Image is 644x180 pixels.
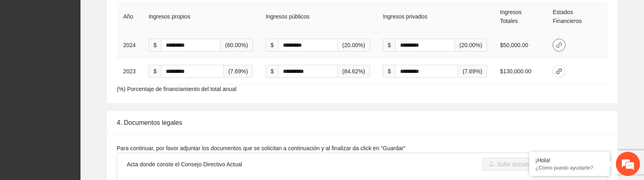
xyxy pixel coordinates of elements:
[493,1,546,32] th: Ingresos Totales
[338,65,370,78] span: (84.62%)
[117,32,142,58] td: 2024
[149,65,161,78] span: $
[117,145,405,151] span: Para continuar, por favor adjuntar los documentos que se solicitan a continuación y al finalizar ...
[553,42,565,48] span: link
[117,111,608,134] div: 4. Documentos legales
[546,1,608,32] th: Estados Financieros
[117,1,142,32] th: Año
[553,68,565,74] span: link
[482,161,547,168] span: uploadSubir documento
[132,4,151,23] div: Minimizar ventana de chat en vivo
[553,39,566,52] button: link
[42,41,135,52] div: Chatee con nosotros ahora
[149,39,161,52] span: $
[493,32,546,58] td: $50,000.00
[266,65,278,78] span: $
[259,1,376,32] th: Ingresos públicos
[383,39,395,52] span: $
[493,58,546,85] td: $130,000.00
[553,65,566,78] button: link
[4,106,153,134] textarea: Escriba su mensaje y pulse “Intro”
[376,1,493,32] th: Ingresos privados
[482,158,547,171] button: uploadSubir documento
[221,39,253,52] span: (60.00%)
[117,153,607,176] li: Acta donde conste el Consejo Directivo Actual
[224,65,253,78] span: (7.69%)
[455,39,487,52] span: (20.00%)
[117,58,142,85] td: 2023
[383,65,395,78] span: $
[338,39,370,52] span: (20.00%)
[47,51,111,132] span: Estamos en línea.
[458,65,487,78] span: (7.69%)
[535,165,604,171] p: ¿Cómo puedo ayudarte?
[535,157,604,163] div: ¡Hola!
[266,39,278,52] span: $
[142,1,259,32] th: Ingresos propios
